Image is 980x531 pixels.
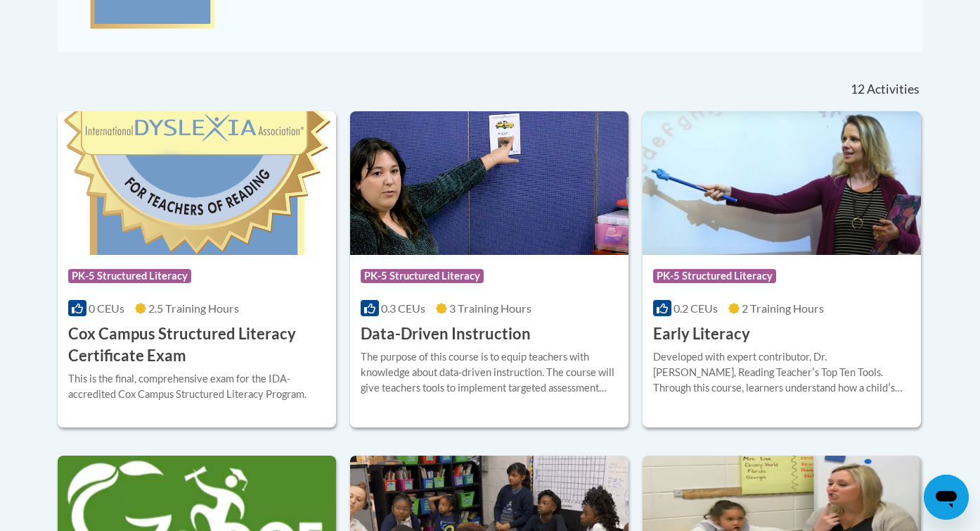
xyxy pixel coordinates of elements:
span: 2 Training Hours [742,301,824,315]
h3: Cox Campus Structured Literacy Certificate Exam [68,323,325,367]
div: This is the final, comprehensive exam for the IDA-accredited Cox Campus Structured Literacy Program. [68,371,325,402]
span: 3 Training Hours [449,301,531,315]
span: 0 CEUs [89,301,124,315]
span: PK-5 Structured Literacy [68,269,191,283]
img: Course Logo [643,111,921,255]
h3: Early Literacy [653,323,750,345]
img: Course Logo [350,111,628,255]
span: 12 [851,82,865,97]
span: 0.3 CEUs [381,301,425,315]
span: PK-5 Structured Literacy [653,269,776,283]
a: Course LogoPK-5 Structured Literacy0.3 CEUs3 Training Hours Data-Driven InstructionThe purpose of... [350,111,628,427]
div: The purpose of this course is to equip teachers with knowledge about data-driven instruction. The... [361,349,618,396]
a: Course LogoPK-5 Structured Literacy0.2 CEUs2 Training Hours Early LiteracyDeveloped with expert c... [643,111,921,427]
span: Activities [867,82,920,97]
div: Developed with expert contributor, Dr. [PERSON_NAME], Reading Teacherʹs Top Ten Tools. Through th... [653,349,910,396]
a: Course LogoPK-5 Structured Literacy0 CEUs2.5 Training Hours Cox Campus Structured Literacy Certif... [58,111,336,427]
iframe: Button to launch messaging window [924,475,969,520]
img: Course Logo [58,111,336,255]
span: 0.2 CEUs [673,301,718,315]
h3: Data-Driven Instruction [361,323,531,345]
span: 2.5 Training Hours [148,301,239,315]
span: PK-5 Structured Literacy [361,269,484,283]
